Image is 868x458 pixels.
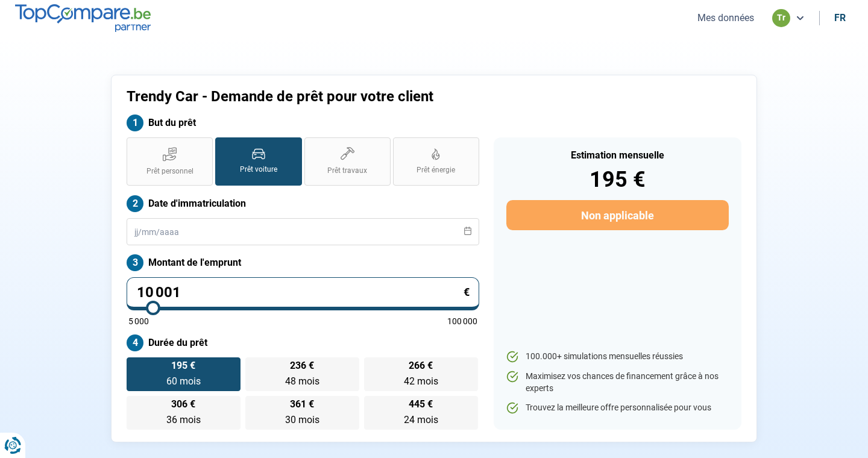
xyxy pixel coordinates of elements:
span: Prêt énergie [417,165,455,175]
li: 100.000+ simulations mensuelles réussies [506,351,729,363]
span: 266 € [409,361,433,371]
span: 30 mois [285,414,319,425]
span: 361 € [290,400,314,409]
li: Maximisez vos chances de financement grâce à nos experts [506,371,729,394]
li: Trouvez la meilleure offre personnalisée pour vous [506,402,729,414]
span: 306 € [171,400,195,409]
span: Prêt voiture [240,165,277,175]
label: But du prêt [127,114,479,131]
span: 48 mois [285,375,319,387]
div: fr [834,12,846,24]
span: 5 000 [128,317,149,325]
span: 60 mois [166,375,201,387]
span: 24 mois [404,414,438,425]
span: Prêt personnel [146,166,193,177]
input: jj/mm/aaaa [127,218,479,245]
span: € [464,287,470,298]
h1: Trendy Car - Demande de prêt pour votre client [127,88,584,105]
label: Durée du prêt [127,334,479,351]
span: 42 mois [404,375,438,387]
span: 236 € [290,361,314,371]
label: Date d'immatriculation [127,195,479,212]
span: 36 mois [166,414,201,425]
div: 195 € [506,169,729,190]
span: 445 € [409,400,433,409]
div: tr [772,9,790,27]
img: TopCompare.be [15,4,151,31]
label: Montant de l'emprunt [127,254,479,271]
span: 100 000 [447,317,477,325]
div: Estimation mensuelle [506,151,729,160]
span: 195 € [171,361,195,371]
button: Non applicable [506,200,729,230]
button: Mes données [694,11,758,24]
span: Prêt travaux [327,166,367,176]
